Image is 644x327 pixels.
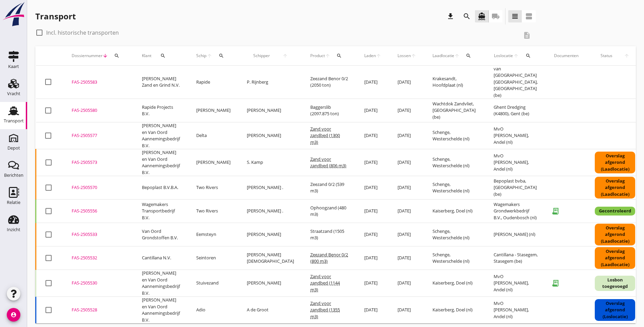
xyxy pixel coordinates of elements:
[239,122,302,149] td: [PERSON_NAME]
[485,66,546,99] td: van [GEOGRAPHIC_DATA] [GEOGRAPHIC_DATA], [GEOGRAPHIC_DATA] (be)
[554,53,578,59] div: Documenten
[446,12,455,20] i: download
[492,12,500,20] i: local_shipping
[134,297,188,324] td: [PERSON_NAME] en Van Oord Aannemingsbedrijf B.V.
[160,53,166,58] i: search
[411,53,416,58] i: arrow_upward
[595,177,635,199] div: Overslag afgerond (Laadlocatie)
[424,270,485,297] td: Kaiserberg, Doel (nl)
[310,273,340,293] span: Zand voor zandbed (1144 m3)
[7,200,20,205] div: Relatie
[595,247,635,269] div: Overslag afgerond (Laadlocatie)
[188,149,239,176] td: [PERSON_NAME]
[302,66,356,99] td: Zeezand Benor 0/2 (2050 ton)
[356,270,389,297] td: [DATE]
[389,99,424,122] td: [DATE]
[511,12,519,20] i: view_headline
[72,255,126,261] div: FAS-2505532
[494,53,513,59] span: Loslocatie
[595,207,635,216] div: Gecontroleerd
[114,53,119,58] i: search
[188,297,239,324] td: Adio
[424,99,485,122] td: Wachtdok Zandvliet, [GEOGRAPHIC_DATA] (be)
[356,176,389,200] td: [DATE]
[188,176,239,200] td: Two Rivers
[389,66,424,99] td: [DATE]
[239,176,302,200] td: [PERSON_NAME] .
[424,297,485,324] td: Kaiserberg, Doel (nl)
[276,53,294,58] i: arrow_upward
[134,200,188,223] td: Wagemakers Transportbedrijf B.V.
[134,66,188,99] td: [PERSON_NAME] Zand en Grind N.V.
[35,11,76,22] div: Transport
[310,53,325,59] span: Product
[239,246,302,270] td: [PERSON_NAME][DEMOGRAPHIC_DATA]
[356,149,389,176] td: [DATE]
[7,91,20,96] div: Vracht
[239,223,302,246] td: [PERSON_NAME]
[302,223,356,246] td: Straatzand (1505 m3)
[513,53,519,58] i: arrow_upward
[134,246,188,270] td: Cantillana N.V.
[485,99,546,122] td: Ghent Dredging (K4800), Gent (be)
[595,152,635,174] div: Overslag afgerond (Laadlocatie)
[525,12,533,20] i: view_agenda
[188,200,239,223] td: Two Rivers
[485,122,546,149] td: MvO [PERSON_NAME], Andel (nl)
[424,122,485,149] td: Schenge, Westerschelde (nl)
[526,53,531,58] i: search
[485,246,546,270] td: Cantillana - Stasegem, Stasegem (be)
[424,246,485,270] td: Schenge, Westerschelde (nl)
[239,297,302,324] td: A de Groot
[239,66,302,99] td: P. Rijnberg
[188,270,239,297] td: Stuivezand
[188,223,239,246] td: Eemsteyn
[7,227,20,232] div: Inzicht
[207,53,213,58] i: arrow_upward
[424,223,485,246] td: Schenge, Westerschelde (nl)
[310,252,348,264] span: Zeezand Benor 0/2 (800 m3)
[134,99,188,122] td: Rapide Projects B.V.
[389,149,424,176] td: [DATE]
[433,53,454,59] span: Laadlocatie
[549,276,562,290] i: receipt_long
[595,224,635,246] div: Overslag afgerond (Laadlocatie)
[72,307,126,313] div: FAS-2505528
[72,159,126,166] div: FAS-2505573
[188,246,239,270] td: Seintoren
[454,53,460,58] i: arrow_upward
[356,200,389,223] td: [DATE]
[302,200,356,223] td: Ophoogzand (480 m3)
[7,146,20,150] div: Depot
[310,300,340,320] span: Zand voor zandbed (1355 m3)
[4,173,23,177] div: Berichten
[364,53,376,59] span: Laden
[466,53,471,58] i: search
[219,53,224,58] i: search
[72,132,126,139] div: FAS-2505577
[134,223,188,246] td: Van Oord Grondstoffen B.V.
[188,66,239,99] td: Rapide
[485,297,546,324] td: MvO [PERSON_NAME], Andel (nl)
[302,176,356,200] td: Zeezand 0/2 (539 m3)
[595,276,635,291] div: Losbon toegevoegd
[72,280,126,287] div: FAS-2505530
[239,99,302,122] td: [PERSON_NAME]
[247,53,276,59] span: Schipper
[485,223,546,246] td: [PERSON_NAME] (nl)
[7,308,20,322] i: account_circle
[376,53,381,58] i: arrow_upward
[356,297,389,324] td: [DATE]
[72,53,103,59] span: Dossiernummer
[134,149,188,176] td: [PERSON_NAME] en Van Oord Aannemingsbedrijf B.V.
[239,149,302,176] td: S. Kamp
[485,270,546,297] td: MvO [PERSON_NAME], Andel (nl)
[239,270,302,297] td: [PERSON_NAME]
[618,53,635,58] i: arrow_upward
[239,200,302,223] td: [PERSON_NAME] .
[310,156,346,169] span: Zand voor zandbed (806 m3)
[389,122,424,149] td: [DATE]
[595,299,635,321] div: Overslag afgerond (Loslocatie)
[134,270,188,297] td: [PERSON_NAME] en Van Oord Aannemingsbedrijf B.V.
[485,200,546,223] td: Wagemakers Grondwerkbedrijf B.V., Oudenbosch (nl)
